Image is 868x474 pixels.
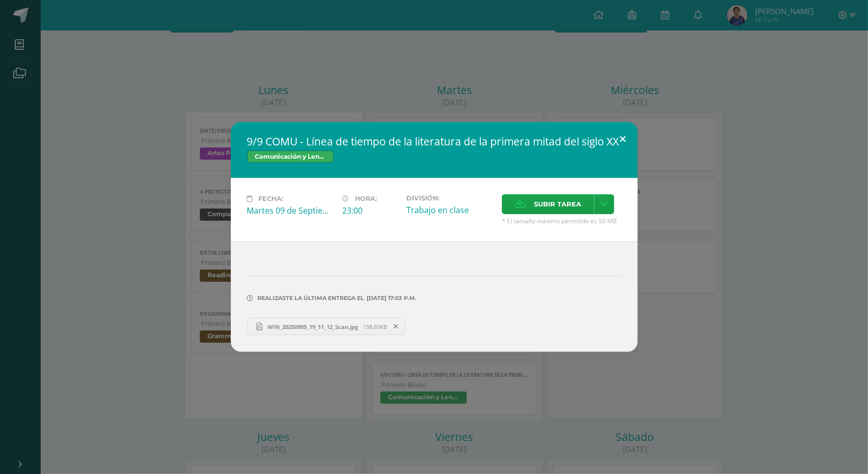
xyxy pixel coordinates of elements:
[355,195,377,202] span: Hora:
[258,294,365,302] span: Realizaste la última entrega el
[259,195,284,202] span: Fecha:
[247,151,334,163] span: Comunicación y Lenguaje
[343,205,398,216] div: 23:00
[247,318,406,335] a: WIN_20250905_19_11_12_Scan.jpg 158.65KB
[609,122,638,157] button: Close (Esc)
[534,195,581,214] span: Subir tarea
[365,298,417,299] span: [DATE] 17:03 p.m.
[406,194,494,202] label: División:
[262,323,363,331] span: WIN_20250905_19_11_12_Scan.jpg
[247,205,335,216] div: Martes 09 de Septiembre
[363,323,387,331] span: 158.65KB
[406,204,494,216] div: Trabajo en clase
[247,134,621,149] h2: 9/9 COMU - Línea de tiempo de la literatura de la primera mitad del siglo XX
[387,321,405,332] span: Remover entrega
[502,217,621,225] span: * El tamaño máximo permitido es 50 MB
